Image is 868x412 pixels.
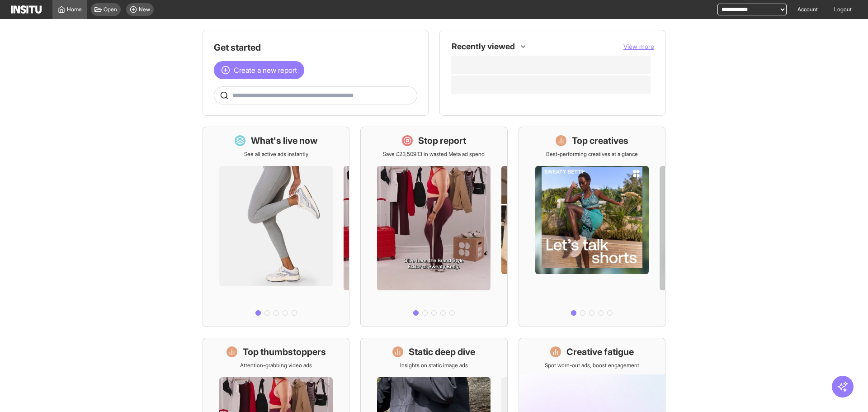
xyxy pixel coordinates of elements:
[251,134,318,147] h1: What's live now
[409,346,475,358] h1: Static deep dive
[11,5,42,14] img: Logo
[623,42,654,51] button: View more
[400,362,468,369] p: Insights on static image ads
[214,41,417,54] h1: Get started
[623,43,654,50] span: View more
[139,6,150,13] span: New
[214,61,304,79] button: Create a new report
[203,127,349,327] a: What's live nowSee all active ads instantly
[418,134,466,147] h1: Stop report
[519,127,665,327] a: Top creativesBest-performing creatives at a glance
[243,346,326,358] h1: Top thumbstoppers
[234,65,297,76] span: Create a new report
[67,6,82,13] span: Home
[360,127,507,327] a: Stop reportSave £23,509.13 in wasted Meta ad spend
[104,6,117,13] span: Open
[240,362,312,369] p: Attention-grabbing video ads
[546,151,638,158] p: Best-performing creatives at a glance
[383,151,485,158] p: Save £23,509.13 in wasted Meta ad spend
[244,151,308,158] p: See all active ads instantly
[572,134,628,147] h1: Top creatives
